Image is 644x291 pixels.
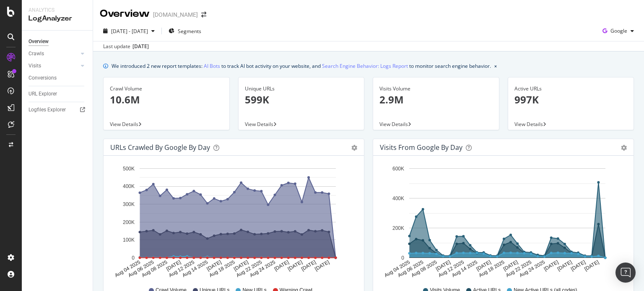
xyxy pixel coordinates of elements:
svg: A chart. [110,162,356,279]
div: LogAnalyzer [29,14,86,23]
text: [DATE] [287,259,304,272]
text: Aug 18 2025 [478,259,506,278]
div: We introduced 2 new report templates: to track AI bot activity on your website, and to monitor se... [112,62,491,70]
a: Overview [29,37,87,46]
text: [DATE] [314,259,330,272]
div: Visits Volume [379,85,493,93]
span: View Details [379,121,408,128]
text: [DATE] [475,259,492,272]
text: [DATE] [502,259,519,272]
text: [DATE] [206,259,223,272]
text: Aug 14 2025 [451,259,478,278]
button: Segments [165,24,205,38]
div: URLs Crawled by Google by day [110,143,210,152]
text: 300K [123,201,135,207]
text: Aug 24 2025 [518,259,546,278]
text: [DATE] [583,259,600,272]
div: Crawl Volume [110,85,223,93]
a: Crawls [29,49,78,58]
text: Aug 12 2025 [168,259,195,278]
a: Search Engine Behavior: Logs Report [322,62,408,70]
span: View Details [110,121,138,128]
text: [DATE] [300,259,317,272]
text: 0 [132,255,135,261]
div: Analytics [29,7,86,14]
text: Aug 04 2025 [114,259,141,278]
text: [DATE] [273,259,290,272]
text: Aug 04 2025 [383,259,411,278]
p: 2.9M [379,93,493,107]
text: 100K [123,237,135,243]
div: Overview [29,37,49,46]
div: Last update [103,43,149,50]
div: Crawls [29,49,44,58]
div: Logfiles Explorer [29,106,66,114]
text: Aug 08 2025 [141,259,169,278]
span: Segments [178,28,201,35]
div: URL Explorer [29,90,57,98]
text: [DATE] [233,259,249,272]
button: close banner [492,60,499,72]
text: Aug 18 2025 [208,259,236,278]
text: Aug 06 2025 [127,259,155,278]
div: Active URLs [514,85,628,93]
a: URL Explorer [29,90,87,98]
div: gear [621,145,627,151]
text: [DATE] [435,259,452,272]
div: Conversions [29,74,57,82]
text: 400K [392,196,404,201]
text: 200K [123,219,135,225]
button: [DATE] - [DATE] [100,24,158,38]
span: View Details [245,121,273,128]
button: Google [599,24,637,38]
text: Aug 06 2025 [397,259,424,278]
a: Conversions [29,74,87,82]
div: Overview [100,7,150,21]
div: [DOMAIN_NAME] [153,10,198,19]
a: AI Bots [204,62,220,70]
text: 600K [392,166,404,172]
div: Visits [29,62,41,70]
span: [DATE] - [DATE] [111,28,148,35]
text: Aug 12 2025 [437,259,465,278]
div: arrow-right-arrow-left [201,12,206,18]
text: 400K [123,184,135,190]
text: Aug 22 2025 [505,259,532,278]
text: [DATE] [543,259,560,272]
div: Visits from Google by day [380,143,462,152]
div: Open Intercom Messenger [615,263,636,283]
text: [DATE] [556,259,573,272]
text: [DATE] [165,259,182,272]
text: Aug 22 2025 [235,259,263,278]
a: Logfiles Explorer [29,106,87,114]
div: info banner [103,62,634,70]
text: 500K [123,166,135,172]
p: 997K [514,93,628,107]
text: 0 [401,255,404,261]
text: Aug 24 2025 [249,259,276,278]
span: Google [610,27,627,34]
p: 599K [245,93,358,107]
div: gear [351,145,357,151]
div: [DATE] [132,43,149,50]
text: Aug 14 2025 [181,259,209,278]
svg: A chart. [380,162,625,279]
div: Unique URLs [245,85,358,93]
text: [DATE] [570,259,587,272]
p: 10.6M [110,93,223,107]
text: 200K [392,225,404,231]
a: Visits [29,62,78,70]
text: Aug 08 2025 [410,259,438,278]
span: View Details [514,121,543,128]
